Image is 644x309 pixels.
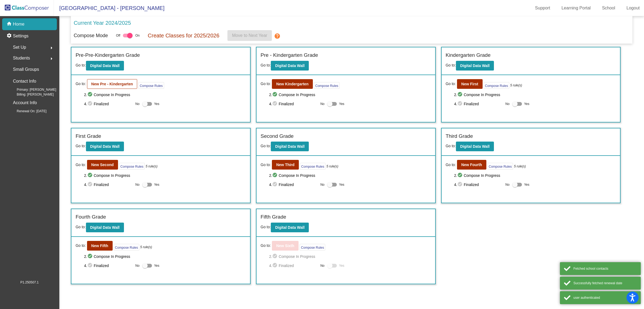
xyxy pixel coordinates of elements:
[269,262,318,269] span: 4. Finalized
[272,172,279,179] mat-icon: check_circle
[276,163,295,167] b: New Third
[75,144,86,148] span: Go to:
[261,81,271,87] span: Go to:
[232,33,267,38] span: Move to Next Year
[269,92,431,98] span: 2. Compose In Progress
[524,181,529,188] span: Yes
[272,253,279,260] mat-icon: check_circle
[271,142,309,151] button: Digital Data Wall
[339,181,344,188] span: Yes
[154,262,160,269] span: Yes
[446,81,456,87] span: Go to:
[8,87,56,92] span: Primary: [PERSON_NAME]
[598,4,619,12] a: School
[148,31,219,40] p: Create Classes for 2025/2026
[8,92,54,97] span: Billing: [PERSON_NAME]
[622,4,644,12] a: Logout
[457,92,464,98] mat-icon: check_circle
[271,61,309,71] button: Digital Data Wall
[119,163,145,170] button: Compose Rules
[154,101,160,107] span: Yes
[90,144,120,149] b: Digital Data Wall
[91,82,133,86] b: New Pre - Kindergarten
[461,82,478,86] b: New First
[457,79,483,89] button: New First
[138,82,164,89] button: Compose Rules
[573,295,637,300] div: user authenticated
[457,181,464,188] mat-icon: check_circle
[86,223,124,232] button: Digital Data Wall
[135,33,140,38] span: On
[87,241,113,251] button: New Fifth
[84,172,246,179] span: 2. Compose In Progress
[320,263,324,268] span: No
[454,101,503,107] span: 4. Finalized
[87,160,118,170] button: New Second
[457,172,464,179] mat-icon: check_circle
[272,160,299,170] button: New Third
[54,4,164,12] span: [GEOGRAPHIC_DATA] - [PERSON_NAME]
[261,225,271,229] span: Go to:
[314,82,340,89] button: Compose Rules
[90,64,120,68] b: Digital Data Wall
[300,163,326,170] button: Compose Rules
[75,63,86,67] span: Go to:
[75,213,106,221] label: Fourth Grade
[531,4,555,12] a: Support
[91,244,108,248] b: New Fifth
[446,162,456,168] span: Go to:
[320,182,324,187] span: No
[487,163,513,170] button: Compose Rules
[510,83,522,88] i: 5 rule(s)
[87,79,137,89] button: New Pre - Kindergarten
[135,263,139,268] span: No
[272,101,279,107] mat-icon: check_circle
[13,44,26,51] span: Set Up
[446,132,473,140] label: Third Grade
[573,266,637,271] div: Fetched school contacts
[269,172,431,179] span: 2. Compose In Progress
[573,281,637,286] div: Successfully fetched renewal date
[461,163,482,167] b: New Fourth
[454,172,616,179] span: 2. Compose In Progress
[456,61,494,71] button: Digital Data Wall
[271,223,309,232] button: Digital Data Wall
[275,144,304,149] b: Digital Data Wall
[84,181,133,188] span: 4. Finalized
[339,262,344,269] span: Yes
[154,181,160,188] span: Yes
[446,51,491,59] label: Kindergarten Grade
[446,144,456,148] span: Go to:
[84,262,133,269] span: 4. Finalized
[261,243,271,248] span: Go to:
[276,244,294,248] b: New Sixth
[275,225,304,230] b: Digital Data Wall
[13,54,30,62] span: Students
[90,225,120,230] b: Digital Data Wall
[227,30,272,41] button: Move to Next Year
[454,181,503,188] span: 4. Finalized
[454,92,616,98] span: 2. Compose In Progress
[116,33,120,38] span: Off
[75,132,101,140] label: First Grade
[91,163,114,167] b: New Second
[48,45,55,51] mat-icon: arrow_right
[524,101,529,107] span: Yes
[261,162,271,168] span: Go to:
[457,160,486,170] button: New Fourth
[87,181,94,188] mat-icon: check_circle
[261,144,271,148] span: Go to:
[300,244,325,251] button: Compose Rules
[84,101,133,107] span: 4. Finalized
[505,101,510,106] span: No
[84,92,246,98] span: 2. Compose In Progress
[87,101,94,107] mat-icon: check_circle
[75,51,140,59] label: Pre-Pre-Kindergarten Grade
[75,162,86,168] span: Go to:
[87,92,94,98] mat-icon: check_circle
[6,21,13,27] mat-icon: home
[272,79,313,89] button: New Kindergarten
[84,253,246,260] span: 2. Compose In Progress
[272,92,279,98] mat-icon: check_circle
[484,82,509,89] button: Compose Rules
